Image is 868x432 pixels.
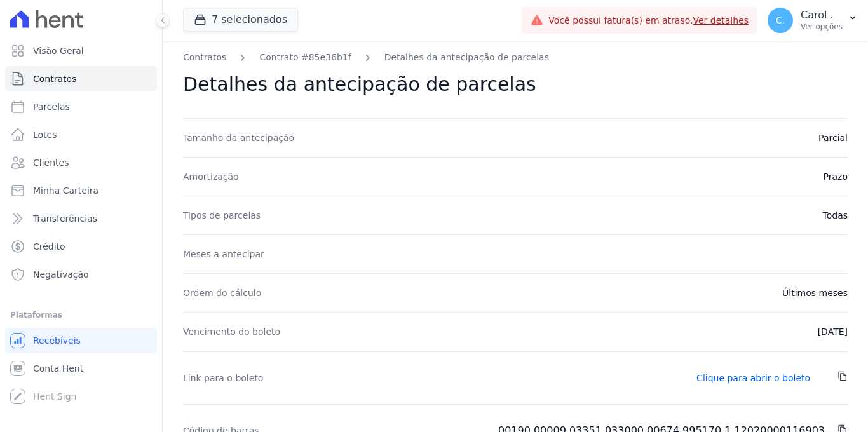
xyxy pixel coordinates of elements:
[10,307,152,323] div: Plataformas
[33,100,70,113] span: Parcelas
[5,94,157,119] a: Parcelas
[5,122,157,147] a: Lotes
[259,51,351,64] a: Contrato #85e36b1f
[33,240,65,253] span: Crédito
[384,51,549,64] a: Detalhes da antecipação de parcelas
[408,287,848,299] dd: Últimos meses
[5,38,157,64] a: Visão Geral
[33,44,84,57] span: Visão Geral
[696,373,810,383] a: Clique para abrir o boleto
[183,73,536,95] span: Detalhes da antecipação de parcelas
[183,51,226,64] a: Contratos
[5,178,157,203] a: Minha Carteira
[408,209,848,222] dd: Todas
[408,325,848,338] dd: [DATE]
[408,170,848,183] dd: Prazo
[408,132,848,144] dd: Parcial
[183,372,398,384] dt: Link para o boleto
[33,362,83,375] span: Conta Hent
[5,66,157,91] a: Contratos
[776,16,785,25] span: C.
[33,156,69,169] span: Clientes
[183,8,298,32] button: 7 selecionados
[183,325,398,338] dt: Vencimento do boleto
[183,248,398,260] dt: Meses a antecipar
[801,22,843,32] p: Ver opções
[693,15,749,25] a: Ver detalhes
[5,234,157,259] a: Crédito
[33,72,76,85] span: Contratos
[183,132,398,144] dt: Tamanho da antecipação
[183,51,848,64] nav: Breadcrumb
[33,212,97,225] span: Transferências
[757,3,868,38] button: C. Carol . Ver opções
[5,262,157,287] a: Negativação
[801,9,843,22] p: Carol .
[5,356,157,381] a: Conta Hent
[548,14,749,27] span: Você possui fatura(s) em atraso.
[183,209,398,222] dt: Tipos de parcelas
[33,334,81,347] span: Recebíveis
[5,150,157,175] a: Clientes
[183,170,398,183] dt: Amortização
[5,206,157,231] a: Transferências
[5,328,157,353] a: Recebíveis
[183,287,398,299] dt: Ordem do cálculo
[33,268,89,281] span: Negativação
[33,128,57,141] span: Lotes
[33,184,98,197] span: Minha Carteira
